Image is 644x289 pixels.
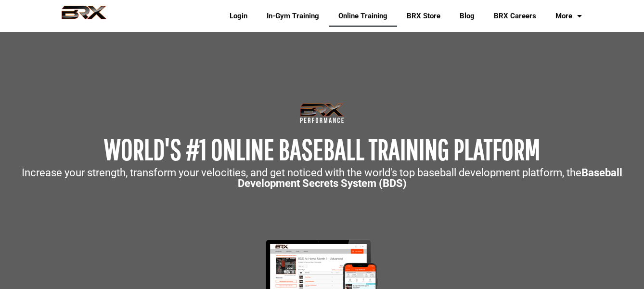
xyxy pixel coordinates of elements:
[450,5,484,27] a: Blog
[104,132,540,166] span: WORLD'S #1 ONLINE BASEBALL TRAINING PLATFORM
[546,5,592,27] a: More
[5,168,639,189] p: Increase your strength, transform your velocities, and get noticed with the world's top baseball ...
[397,5,450,27] a: BRX Store
[220,5,257,27] a: Login
[52,5,116,26] img: BRX Performance
[298,101,346,125] img: Transparent-Black-BRX-Logo-White-Performance
[238,167,623,189] strong: Baseball Development Secrets System (BDS)
[257,5,329,27] a: In-Gym Training
[213,5,592,27] div: Navigation Menu
[484,5,546,27] a: BRX Careers
[329,5,397,27] a: Online Training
